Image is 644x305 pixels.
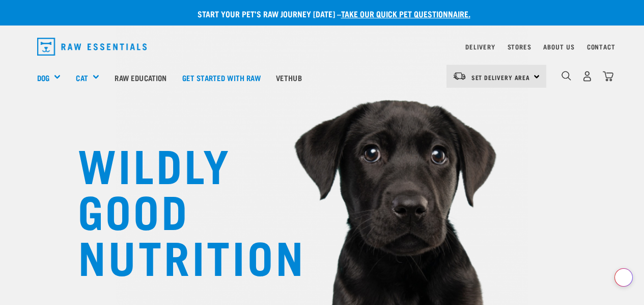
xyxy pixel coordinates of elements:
h1: WILDLY GOOD NUTRITION [78,140,282,278]
a: take our quick pet questionnaire. [341,11,470,16]
a: Stores [508,45,531,48]
img: van-moving.png [453,71,466,81]
a: Get started with Raw [175,57,268,98]
a: About Us [543,45,574,48]
a: Raw Education [107,57,174,98]
img: user.png [582,71,593,82]
a: Dog [37,72,49,84]
a: Cat [76,72,88,84]
a: Delivery [465,45,495,48]
nav: dropdown navigation [29,34,615,60]
a: Vethub [268,57,310,98]
a: Contact [587,45,615,48]
img: home-icon@2x.png [603,71,613,82]
span: Set Delivery Area [471,75,530,79]
img: home-icon-1@2x.png [562,71,571,81]
img: Raw Essentials Logo [37,38,147,56]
